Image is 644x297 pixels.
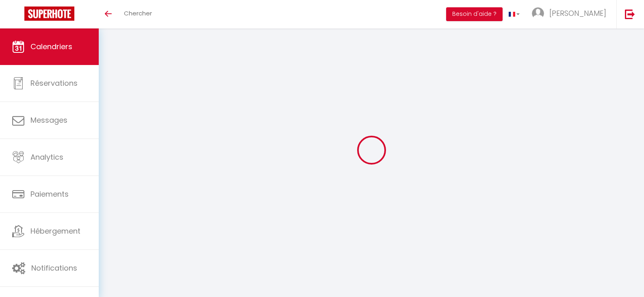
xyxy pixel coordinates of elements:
[625,9,635,19] img: logout
[30,115,67,125] span: Messages
[30,226,80,236] span: Hébergement
[24,7,74,21] img: Super Booking
[532,7,544,20] img: ...
[446,7,503,21] button: Besoin d'aide ?
[124,9,152,17] span: Chercher
[30,41,72,52] span: Calendriers
[30,78,78,88] span: Réservations
[549,8,606,18] span: [PERSON_NAME]
[30,152,63,162] span: Analytics
[31,263,77,273] span: Notifications
[30,189,69,199] span: Paiements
